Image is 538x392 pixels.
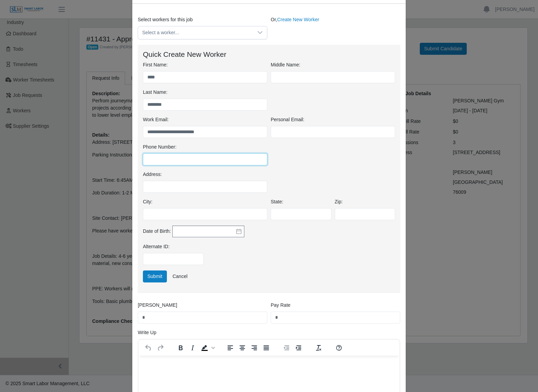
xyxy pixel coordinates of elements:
[187,343,198,353] button: Italic
[335,198,343,205] label: Zip:
[168,270,192,282] a: Cancel
[138,329,156,336] label: Write Up
[236,343,248,353] button: Align center
[271,61,300,68] label: Middle Name:
[269,16,402,39] div: Or,
[143,116,169,123] label: Work Email:
[143,171,162,178] label: Address:
[224,343,236,353] button: Align left
[277,17,319,22] a: Create New Worker
[175,343,186,353] button: Bold
[271,198,283,205] label: State:
[143,61,168,68] label: First Name:
[143,198,152,205] label: City:
[199,343,216,353] div: Background color Black
[138,26,253,39] span: Select a worker...
[143,143,176,151] label: Phone Number:
[143,89,168,96] label: Last Name:
[281,343,292,353] button: Decrease indent
[293,343,304,353] button: Increase indent
[143,343,154,353] button: Undo
[248,343,260,353] button: Align right
[138,16,193,23] label: Select workers for this job
[5,5,256,13] body: Rich Text Area. Press ALT-0 for help.
[155,343,166,353] button: Redo
[143,228,171,235] label: Date of Birth:
[143,50,395,59] h4: Quick Create New Worker
[333,343,345,353] button: Help
[313,343,325,353] button: Clear formatting
[271,302,291,309] label: Pay Rate
[271,116,304,123] label: Personal Email:
[143,243,170,250] label: Alternate ID:
[143,270,167,282] button: Submit
[260,343,272,353] button: Justify
[138,302,177,309] label: [PERSON_NAME]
